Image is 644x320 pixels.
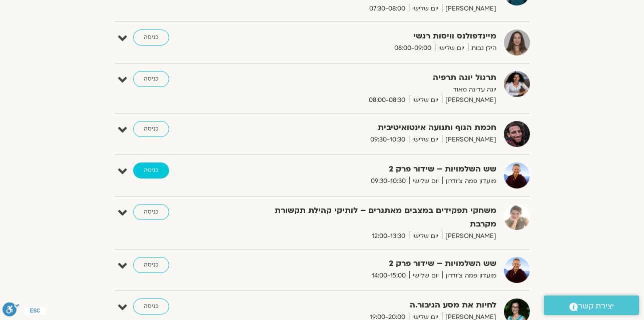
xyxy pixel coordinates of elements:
[442,134,496,145] span: [PERSON_NAME]
[133,29,169,45] a: כניסה
[578,299,614,313] span: יצירת קשר
[544,295,639,315] a: יצירת קשר
[468,43,496,53] span: הילן נבות
[409,134,442,145] span: יום שלישי
[367,176,409,186] span: 09:30-10:30
[365,95,409,105] span: 08:00-08:30
[251,71,496,84] strong: תרגול יוגה תרפיה
[409,3,442,14] span: יום שלישי
[442,231,496,241] span: [PERSON_NAME]
[442,3,496,14] span: [PERSON_NAME]
[442,176,496,186] span: מועדון פמה צ'ודרון
[442,95,496,105] span: [PERSON_NAME]
[366,3,409,14] span: 07:30-08:00
[435,43,468,53] span: יום שלישי
[133,298,169,314] a: כניסה
[133,121,169,137] a: כניסה
[391,43,435,53] span: 08:00-09:00
[251,162,496,176] strong: שש השלמויות – שידור פרק 2
[409,231,442,241] span: יום שלישי
[367,134,409,145] span: 09:30-10:30
[409,176,442,186] span: יום שלישי
[368,270,409,281] span: 14:00-15:00
[133,257,169,273] a: כניסה
[409,95,442,105] span: יום שלישי
[368,231,409,241] span: 12:00-13:30
[251,121,496,134] strong: חכמת הגוף ותנועה אינטואיטיבית
[251,298,496,312] strong: לחיות את מסע הגיבור.ה
[251,84,496,95] p: יוגה עדינה מאוד
[251,29,496,43] strong: מיינדפולנס וויסות רגשי
[442,270,496,281] span: מועדון פמה צ'ודרון
[251,204,496,231] strong: משחקי תפקידים במצבים מאתגרים – לותיקי קהילת תקשורת מקרבת
[409,270,442,281] span: יום שלישי
[133,162,169,178] a: כניסה
[133,204,169,220] a: כניסה
[251,257,496,270] strong: שש השלמויות – שידור פרק 2
[133,71,169,87] a: כניסה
